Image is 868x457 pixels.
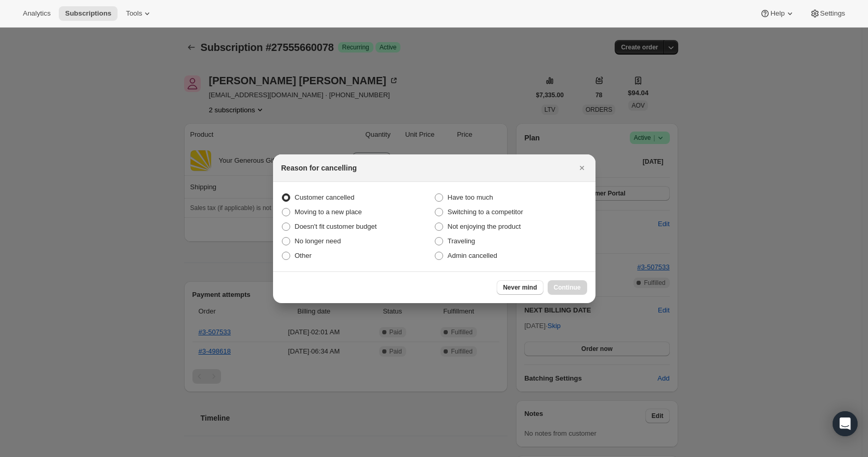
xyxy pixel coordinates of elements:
[65,9,111,18] span: Subscriptions
[820,9,845,18] span: Settings
[503,283,537,292] span: Never mind
[295,223,377,230] span: Doesn't fit customer budget
[833,411,858,436] div: Open Intercom Messenger
[120,6,159,21] button: Tools
[126,9,142,18] span: Tools
[295,252,312,259] span: Other
[295,208,362,216] span: Moving to a new place
[281,163,357,173] h2: Reason for cancelling
[754,6,801,21] button: Help
[59,6,118,21] button: Subscriptions
[448,223,521,230] span: Not enjoying the product
[770,9,784,18] span: Help
[448,193,493,201] span: Have too much
[448,237,475,245] span: Traveling
[448,208,523,216] span: Switching to a competitor
[295,237,341,245] span: No longer need
[448,252,497,259] span: Admin cancelled
[804,6,851,21] button: Settings
[575,161,589,175] button: Close
[23,9,50,18] span: Analytics
[295,193,355,201] span: Customer cancelled
[17,6,57,21] button: Analytics
[497,280,543,295] button: Never mind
